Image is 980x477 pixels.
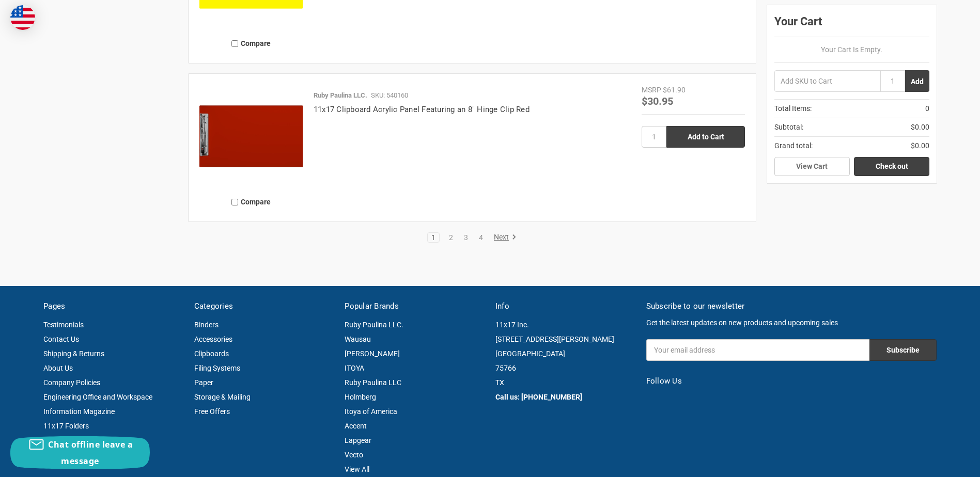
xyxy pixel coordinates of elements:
[445,234,457,241] a: 2
[345,451,363,459] a: Vecto
[43,349,104,358] a: Shipping & Returns
[345,378,401,387] a: Ruby Paulina LLC
[646,375,937,387] h5: Follow Us
[774,140,813,151] span: Grand total:
[194,393,251,401] a: Storage & Mailing
[428,234,439,241] a: 1
[490,233,517,242] a: Next
[911,140,929,151] span: $0.00
[774,122,803,133] span: Subtotal:
[495,317,635,390] address: 11x17 Inc. [STREET_ADDRESS][PERSON_NAME] [GEOGRAPHIC_DATA] 75766 TX
[345,300,485,312] h5: Popular Brands
[194,349,229,358] a: Clipboards
[194,335,232,343] a: Accessories
[48,439,133,467] span: Chat offline leave a message
[43,300,183,312] h5: Pages
[345,436,371,444] a: Lapgear
[663,86,686,94] span: $61.90
[895,449,980,477] iframe: Google Customer Reviews
[10,436,150,469] button: Chat offline leave a message
[642,94,673,107] span: $30.95
[475,234,487,241] a: 4
[495,300,635,312] h5: Info
[646,300,937,312] h5: Subscribe to our newsletter
[774,44,929,55] p: Your Cart Is Empty.
[495,392,582,402] strong: Call us: [PHONE_NUMBER]
[314,90,367,101] p: Ruby Paulina LLC.
[43,378,100,387] a: Company Policies
[43,364,73,372] a: About Us
[495,393,582,401] a: Call us: [PHONE_NUMBER]
[774,157,850,177] a: View Cart
[345,465,369,473] a: View All
[646,317,937,328] p: Get the latest updates on new products and upcoming sales
[854,157,929,177] a: Check out
[774,103,812,114] span: Total Items:
[774,12,929,37] div: Your Cart
[345,335,371,343] a: Wausau
[345,364,364,372] a: ITOYA
[666,126,745,148] input: Add to Cart
[231,199,238,205] input: Compare
[199,194,303,211] label: Compare
[199,85,303,188] img: 11x17 Clipboard Acrylic Panel Featuring an 8" Hinge Clip Red
[314,105,530,114] a: 11x17 Clipboard Acrylic Panel Featuring an 8" Hinge Clip Red
[774,70,880,92] input: Add SKU to Cart
[925,103,929,114] span: 0
[345,349,400,358] a: [PERSON_NAME]
[194,321,219,329] a: Binders
[646,339,869,361] input: Your email address
[905,70,929,92] button: Add
[43,393,152,416] a: Engineering Office and Workspace Information Magazine
[43,321,84,329] a: Testimonials
[194,300,334,312] h5: Categories
[460,234,472,241] a: 3
[911,122,929,133] span: $0.00
[10,5,35,30] img: duty and tax information for United States
[194,407,230,416] a: Free Offers
[345,393,376,401] a: Holmberg
[194,364,240,372] a: Filing Systems
[194,378,213,387] a: Paper
[371,90,408,101] p: SKU: 540160
[869,339,937,361] input: Subscribe
[199,35,303,52] label: Compare
[43,335,79,343] a: Contact Us
[345,407,397,416] a: Itoya of America
[43,422,89,430] a: 11x17 Folders
[231,40,238,47] input: Compare
[345,321,403,329] a: Ruby Paulina LLC.
[642,85,661,96] div: MSRP
[345,422,367,430] a: Accent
